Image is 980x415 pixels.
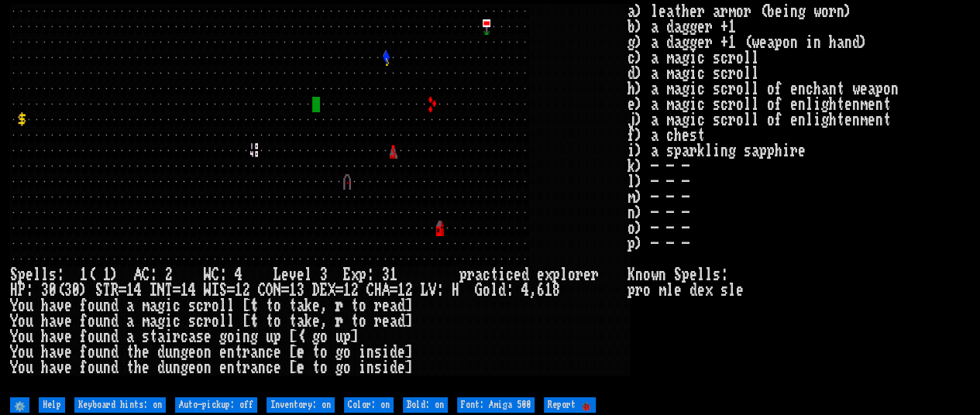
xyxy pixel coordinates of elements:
div: n [103,298,111,314]
div: l [227,298,235,314]
div: v [57,345,64,360]
div: R [111,283,119,298]
input: ⚙️ [10,397,29,413]
div: : [506,283,514,298]
div: i [165,298,173,314]
div: 2 [165,267,173,283]
div: Y [10,298,18,314]
div: : [57,267,64,283]
div: : [219,267,227,283]
div: i [359,345,366,360]
div: C [211,267,219,283]
div: t [150,329,157,345]
div: o [88,345,95,360]
div: = [390,283,397,298]
div: a [126,329,134,345]
div: I [211,283,219,298]
div: a [150,298,157,314]
div: a [126,314,134,329]
div: 3 [64,283,72,298]
div: 3 [41,283,49,298]
div: o [483,283,490,298]
div: s [374,345,382,360]
div: T [165,283,173,298]
div: e [514,267,521,283]
div: L [421,283,428,298]
div: 4 [134,283,142,298]
div: 2 [405,283,413,298]
div: S [95,283,103,298]
div: a [157,329,165,345]
div: a [150,314,157,329]
div: E [320,283,328,298]
div: 3 [320,267,328,283]
input: Font: Amiga 500 [457,397,535,413]
div: e [64,314,72,329]
div: ] [405,314,413,329]
div: a [49,360,57,376]
div: E [343,267,351,283]
div: k [304,314,312,329]
div: a [390,314,397,329]
div: h [41,314,49,329]
div: t [266,298,273,314]
div: o [18,360,26,376]
div: g [181,360,188,376]
div: o [359,314,366,329]
div: g [181,345,188,360]
div: u [165,360,173,376]
div: l [33,267,41,283]
div: H [374,283,382,298]
div: r [335,314,343,329]
div: d [498,283,506,298]
div: u [95,298,103,314]
div: c [173,314,181,329]
div: e [382,298,390,314]
div: a [297,314,304,329]
div: e [297,345,304,360]
div: h [41,360,49,376]
div: o [88,314,95,329]
div: t [351,298,359,314]
div: t [351,314,359,329]
div: x [545,267,552,283]
div: 1 [181,283,188,298]
div: = [173,283,181,298]
div: 1 [289,283,297,298]
div: u [95,345,103,360]
input: Bold: on [403,397,448,413]
div: f [80,314,88,329]
div: n [204,360,211,376]
div: a [475,267,483,283]
div: W [204,283,211,298]
div: o [196,360,204,376]
div: = [281,283,289,298]
div: m [142,298,150,314]
div: u [26,329,33,345]
div: W [204,267,211,283]
div: o [359,298,366,314]
div: n [103,345,111,360]
div: d [397,298,405,314]
div: u [26,345,33,360]
stats: a) leather armor (being worn) b) a dagger +1 g) a dagger +1 (weapon in hand) c) a magic scroll d)... [628,4,971,394]
div: l [41,267,49,283]
div: v [57,314,64,329]
div: g [219,329,227,345]
div: a [49,329,57,345]
div: Y [10,345,18,360]
div: A [382,283,390,298]
div: t [250,298,258,314]
div: o [568,267,576,283]
div: a [49,345,57,360]
div: d [111,345,119,360]
div: < [297,329,304,345]
div: e [219,345,227,360]
div: P [18,283,26,298]
div: o [88,329,95,345]
div: u [165,345,173,360]
div: u [26,360,33,376]
div: s [196,329,204,345]
div: ) [111,267,119,283]
div: ( [57,283,64,298]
